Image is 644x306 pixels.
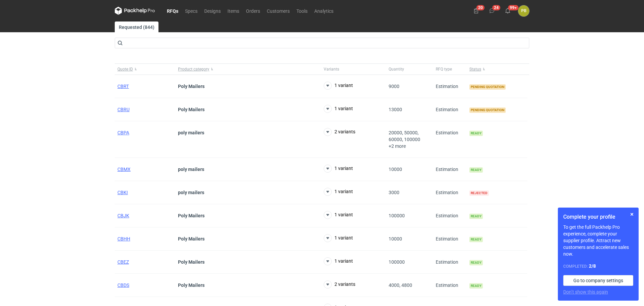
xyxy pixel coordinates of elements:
[117,130,129,135] a: CBPA
[293,7,311,15] a: Tools
[117,167,131,172] a: CBMX
[117,84,129,89] a: CBRT
[469,67,481,72] span: Status
[115,64,175,75] button: Quote ID
[433,98,467,121] div: Estimation
[243,7,263,15] a: Orders
[324,105,353,113] button: 1 variant
[224,7,243,15] a: Items
[389,84,399,89] span: 9000
[178,213,205,218] strong: Poly Mailers
[518,5,529,16] button: PB
[563,263,633,270] div: Completed:
[389,259,405,265] span: 100000
[563,224,633,257] p: To get the full Packhelp Pro experience, complete your supplier profile. Attract new customers an...
[324,211,353,219] button: 1 variant
[324,82,353,90] button: 1 variant
[178,259,205,265] strong: Poly Mailers
[433,181,467,204] div: Estimation
[178,67,209,72] span: Product category
[324,67,339,72] span: Variants
[175,64,321,75] button: Product category
[117,107,130,112] a: CBRU
[518,5,529,16] div: Piotr Bożek
[389,130,420,149] span: 20000, 50000, 60000, 100000 +2 more
[389,236,402,242] span: 10000
[433,251,467,274] div: Estimation
[117,213,129,218] a: CBJK
[469,190,489,196] span: Rejected
[469,260,483,265] span: Ready
[433,158,467,181] div: Estimation
[433,121,467,158] div: Estimation
[469,107,506,113] span: Pending quotation
[502,5,513,16] button: 99+
[201,7,224,15] a: Designs
[115,21,158,32] a: Requested (844)
[469,214,483,219] span: Ready
[469,84,506,90] span: Pending quotation
[467,64,527,75] button: Status
[389,107,402,112] span: 13000
[164,7,182,15] a: RFQs
[469,167,483,173] span: Ready
[117,259,129,265] a: CBEZ
[182,7,201,15] a: Specs
[324,128,355,136] button: 2 variants
[469,283,483,289] span: Ready
[389,67,404,72] span: Quantity
[469,131,483,136] span: Ready
[469,237,483,242] span: Ready
[178,282,205,288] strong: Poly Mailers
[487,5,497,16] button: 24
[563,213,633,221] h1: Complete your profile
[311,7,337,15] a: Analytics
[117,67,133,72] span: Quote ID
[117,190,128,195] a: CBKI
[117,282,129,288] a: CBDS
[117,236,130,242] a: CBHH
[324,257,353,265] button: 1 variant
[563,275,633,286] a: Go to company settings
[178,84,205,89] strong: Poly Mailers
[324,188,353,196] button: 1 variant
[589,263,596,269] strong: 2 / 8
[178,107,205,112] strong: Poly Mailers
[471,5,481,16] button: 20
[324,234,353,242] button: 1 variant
[178,167,204,172] strong: poly mailers
[433,204,467,227] div: Estimation
[263,7,293,15] a: Customers
[433,227,467,251] div: Estimation
[324,280,355,289] button: 2 variants
[178,130,204,135] strong: poly mailers
[389,282,412,288] span: 4000, 4800
[389,213,405,218] span: 100000
[389,167,402,172] span: 10000
[178,236,205,242] strong: Poly Mailers
[433,75,467,98] div: Estimation
[436,67,452,72] span: RFQ type
[628,210,636,218] button: Skip for now
[389,190,399,195] span: 3000
[115,7,155,15] svg: Packhelp Pro
[563,289,608,295] button: Don’t show this again
[178,190,204,195] strong: poly mailers
[324,165,353,173] button: 1 variant
[433,274,467,297] div: Estimation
